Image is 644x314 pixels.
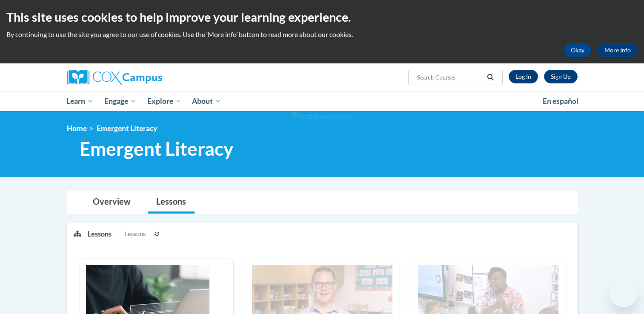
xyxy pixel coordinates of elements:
[6,30,638,39] p: By continuing to use the site you agree to our use of cookies. Use the ‘More info’ button to read...
[610,280,637,307] iframe: Button to launch messaging window
[292,112,352,121] img: Section background
[537,92,584,110] a: En español
[484,72,497,83] button: Search
[84,191,139,214] a: Overview
[598,43,638,57] a: More Info
[67,70,162,85] img: Cox Campus
[61,91,99,111] a: Learn
[97,124,157,133] span: Emergent Literacy
[99,91,142,111] a: Engage
[509,70,538,83] a: Log In
[147,96,181,106] span: Explore
[88,229,112,239] p: Lessons
[544,70,578,83] a: Register
[124,229,146,239] span: Lessons
[6,9,638,26] h2: This site uses cookies to help improve your learning experience.
[186,91,226,111] a: About
[104,96,136,106] span: Engage
[66,96,93,106] span: Learn
[80,137,233,160] span: Emergent Literacy
[142,91,187,111] a: Explore
[543,97,578,106] span: En español
[416,72,484,83] input: Search Courses
[67,70,229,85] a: Cox Campus
[148,191,195,214] a: Lessons
[54,91,590,111] div: Main menu
[67,124,87,133] a: Home
[192,96,221,106] span: About
[564,43,591,57] button: Okay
